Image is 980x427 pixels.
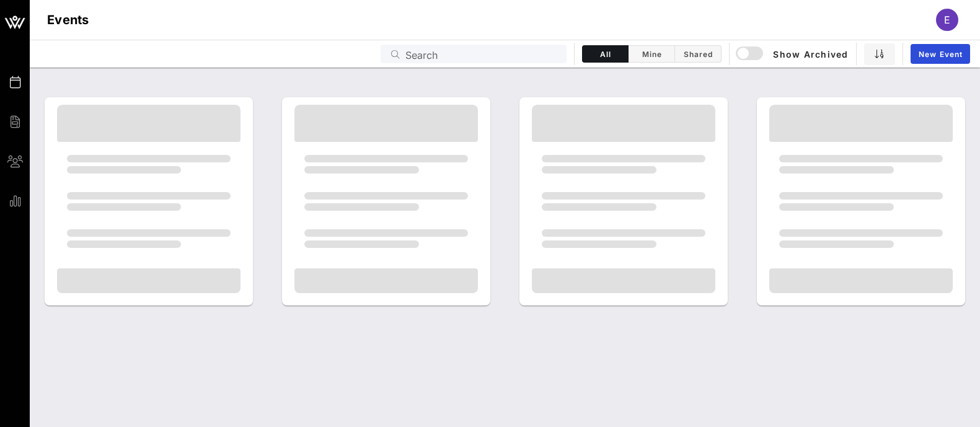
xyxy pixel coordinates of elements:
span: All [590,50,620,59]
button: Mine [629,45,675,63]
span: Mine [636,50,667,59]
span: Shared [682,50,713,59]
button: Show Archived [737,43,849,65]
span: New Event [918,50,963,59]
div: E [936,9,958,31]
button: Shared [675,45,722,63]
span: E [944,14,950,26]
button: All [582,45,629,63]
a: New Event [911,44,970,64]
span: Show Archived [738,46,848,61]
h1: Events [47,10,89,30]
